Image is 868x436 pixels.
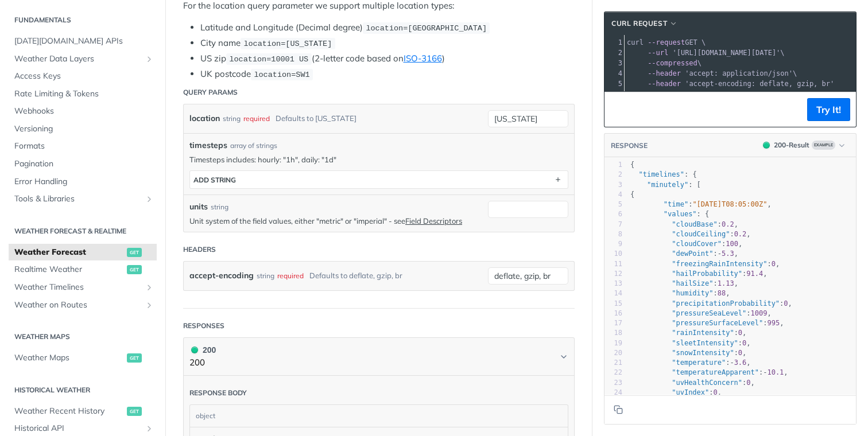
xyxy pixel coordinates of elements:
[604,388,622,398] div: 24
[14,176,154,188] span: Error Handling
[630,200,772,208] span: : ,
[672,260,767,268] span: "freezingRainIntensity"
[627,38,644,46] span: curl
[604,58,624,68] div: 3
[672,359,726,367] span: "temperature"
[630,359,751,367] span: : ,
[189,388,247,398] div: Response body
[718,250,722,258] span: -
[742,339,746,347] span: 0
[672,49,780,57] span: '[URL][DOMAIN_NAME][DATE]'
[9,103,157,120] a: Webhooks
[604,368,622,377] div: 22
[9,33,157,50] a: [DATE][DOMAIN_NAME] APIs
[734,359,747,367] span: 3.6
[807,98,850,121] button: Try It!
[604,269,622,279] div: 12
[672,230,730,238] span: "cloudCeiling"
[190,171,568,188] button: ADD string
[672,220,717,228] span: "cloudBase"
[746,379,750,387] span: 0
[14,88,154,100] span: Rate Limiting & Tokens
[672,329,734,337] span: "rainIntensity"
[254,71,309,79] span: location=SW1
[672,289,713,297] span: "humidity"
[127,353,142,363] span: get
[604,48,624,58] div: 2
[223,110,241,127] div: string
[604,180,622,190] div: 3
[767,368,784,376] span: 10.1
[14,299,142,311] span: Weather on Routes
[630,368,788,376] span: : ,
[763,142,770,149] span: 200
[14,53,142,65] span: Weather Data Layers
[189,154,568,165] p: Timesteps includes: hourly: "1h", daily: "1d"
[604,249,622,259] div: 10
[9,261,157,278] a: Realtime Weatherget
[672,388,709,396] span: "uvIndex"
[672,270,742,278] span: "hailProbability"
[685,80,834,88] span: 'accept-encoding: deflate, gzip, br'
[211,202,228,212] div: string
[627,38,706,46] span: GET \
[9,332,157,342] h2: Weather Maps
[604,259,622,269] div: 11
[630,161,634,169] span: {
[630,210,709,218] span: : {
[718,279,734,287] span: 1.13
[630,309,772,317] span: : ,
[229,55,308,64] span: location=10001 US
[648,38,685,46] span: --request
[14,36,154,47] span: [DATE][DOMAIN_NAME] APIs
[243,110,270,127] div: required
[672,250,713,258] span: "dewPoint"
[610,140,648,151] button: RESPONSE
[638,170,684,178] span: "timelines"
[610,101,626,118] button: Copy to clipboard
[191,347,198,353] span: 200
[630,289,730,297] span: : ,
[9,173,157,190] a: Error Handling
[784,299,788,307] span: 0
[14,141,154,152] span: Formats
[718,289,726,297] span: 88
[189,216,482,226] p: Unit system of the field values, either "metric" or "imperial" - see
[604,200,622,209] div: 5
[607,18,682,29] button: cURL Request
[630,170,697,178] span: : {
[604,378,622,388] div: 23
[145,301,154,310] button: Show subpages for Weather on Routes
[630,379,755,387] span: : ,
[604,348,622,358] div: 20
[243,40,332,48] span: location=[US_STATE]
[14,282,142,293] span: Weather Timelines
[722,250,734,258] span: 5.3
[14,264,124,275] span: Realtime Weather
[604,190,622,200] div: 4
[9,15,157,25] h2: Fundamentals
[648,59,697,67] span: --compressed
[14,158,154,170] span: Pagination
[277,267,304,284] div: required
[9,138,157,155] a: Formats
[190,405,565,427] div: object
[648,69,681,77] span: --header
[14,406,124,417] span: Weather Recent History
[127,407,142,416] span: get
[630,250,738,258] span: : ,
[648,80,681,88] span: --header
[9,244,157,261] a: Weather Forecastget
[189,344,216,356] div: 200
[604,68,624,79] div: 4
[9,297,157,314] a: Weather on RoutesShow subpages for Weather on Routes
[200,68,575,81] li: UK postcode
[604,229,622,239] div: 8
[604,79,624,89] div: 5
[685,69,793,77] span: 'accept: application/json'
[200,52,575,65] li: US zip (2-letter code based on )
[812,141,835,150] span: Example
[630,240,742,248] span: : ,
[604,239,622,249] div: 9
[604,328,622,338] div: 18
